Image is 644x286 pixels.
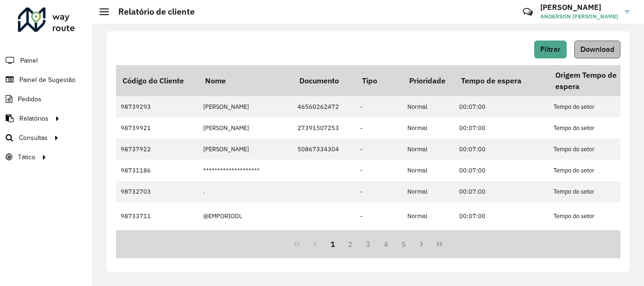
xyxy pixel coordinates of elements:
td: [PERSON_NAME] [198,139,293,160]
td: 00:07:00 [454,202,549,229]
th: Código do Cliente [116,65,198,96]
td: Tempo do setor [549,230,643,257]
td: - [355,202,403,229]
td: Tempo do setor [549,139,643,160]
td: Normal [403,160,454,181]
button: Next Page [413,235,430,253]
td: 00:07:00 [454,160,549,181]
td: 50867334304 [293,139,355,160]
td: Tempo do setor [549,117,643,139]
td: 46560262472 [293,96,355,117]
td: 27391507253 [293,117,355,139]
td: +UMGOLE [198,230,293,257]
td: [PERSON_NAME] [198,117,293,139]
th: Tempo de espera [454,65,549,96]
td: Tempo do setor [549,160,643,181]
span: Download [580,45,614,53]
button: Download [574,41,620,58]
td: Normal [403,96,454,117]
a: Contato Rápido [518,2,538,22]
span: Tático [18,152,35,162]
h3: [PERSON_NAME] [540,3,618,12]
td: 00:07:00 [454,139,549,160]
td: - [355,117,403,139]
button: 3 [359,235,377,253]
td: 98732703 [116,181,198,202]
td: 98739293 [116,96,198,117]
td: 98737922 [116,139,198,160]
button: 5 [395,235,413,253]
td: 00:07:00 [454,117,549,139]
td: 98732941 [116,230,198,257]
span: Consultas [19,133,48,143]
button: 1 [324,235,342,253]
th: Origem Tempo de espera [549,65,643,96]
td: Tempo do setor [549,96,643,117]
td: - [355,160,403,181]
td: . [198,181,293,202]
td: - [355,181,403,202]
td: - [355,230,403,257]
th: Nome [198,65,293,96]
td: Normal [403,202,454,229]
td: Normal [403,117,454,139]
td: Tempo do setor [549,202,643,229]
td: Normal [403,230,454,257]
td: 98739921 [116,117,198,139]
span: Relatórios [19,114,49,123]
button: Last Page [430,235,448,253]
td: Normal [403,181,454,202]
td: Normal [403,139,454,160]
td: 00:07:00 [454,181,549,202]
th: Tipo [355,65,403,96]
td: Tempo do setor [549,181,643,202]
td: - [355,139,403,160]
span: Pedidos [18,94,41,104]
button: 2 [341,235,359,253]
td: 00:07:00 [454,96,549,117]
td: 00:07:00 [454,230,549,257]
td: - [355,96,403,117]
span: Painel de Sugestão [19,75,75,85]
button: 4 [377,235,395,253]
td: 98731186 [116,160,198,181]
td: [PERSON_NAME] [198,96,293,117]
td: @EMPORIODL [198,202,293,229]
th: Prioridade [403,65,454,96]
button: Filtrar [534,41,567,58]
td: 98733711 [116,202,198,229]
th: Documento [293,65,355,96]
h2: Relatório de cliente [109,7,195,17]
span: Filtrar [540,45,561,53]
span: ANDERSON [PERSON_NAME] [540,12,618,21]
span: Painel [20,56,38,65]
